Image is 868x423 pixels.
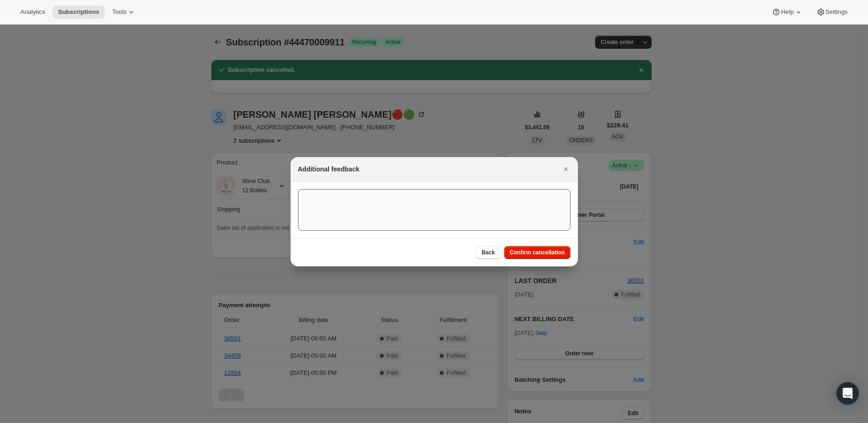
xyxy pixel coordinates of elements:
div: Open Intercom Messenger [836,382,859,404]
span: Tools [112,8,127,16]
span: Help [781,8,793,16]
button: Help [766,6,808,19]
button: Back [476,246,501,259]
button: Confirm cancellation [504,246,570,259]
span: Subscriptions [58,8,99,16]
button: Settings [811,6,853,19]
span: Settings [825,8,848,16]
button: Subscriptions [52,6,105,19]
button: Analytics [15,6,51,19]
h2: Additional feedback [298,164,360,174]
button: Tools [107,6,141,19]
button: Close [559,163,572,176]
span: Analytics [20,8,45,16]
span: Confirm cancellation [510,249,565,256]
span: Back [482,249,495,256]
